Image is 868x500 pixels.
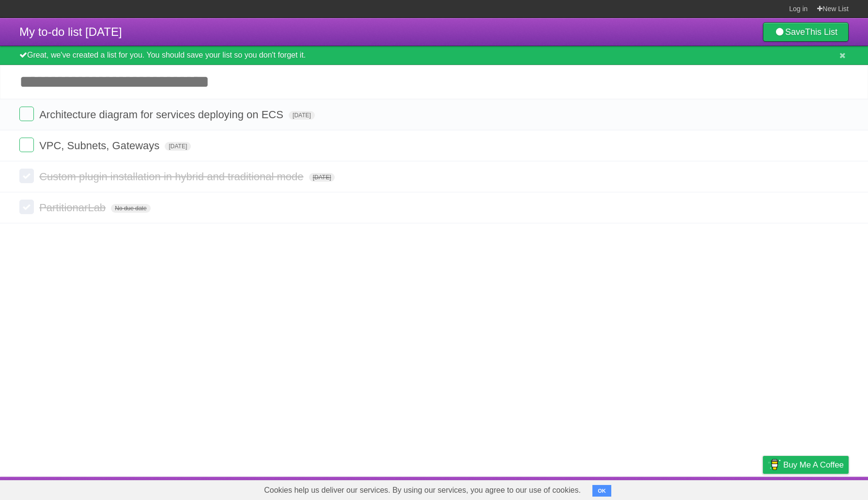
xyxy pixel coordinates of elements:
label: Done [19,200,34,214]
a: SaveThis List [763,22,849,42]
span: [DATE] [309,173,335,182]
a: Buy me a coffee [763,456,849,474]
label: Done [19,107,34,121]
span: PartitionarLab [39,202,108,214]
a: Terms [717,479,739,498]
span: Architecture diagram for services deploying on ECS [39,109,286,121]
b: This List [805,27,837,37]
span: VPC, Subnets, Gateways [39,140,162,152]
a: Developers [666,479,705,498]
label: Done [19,138,34,152]
span: [DATE] [165,142,191,151]
span: Custom plugin installation in hybrid and traditional mode [39,171,306,183]
span: My to-do list [DATE] [19,25,122,38]
label: Done [19,169,34,183]
span: [DATE] [289,111,315,120]
span: Buy me a coffee [783,456,844,473]
a: Suggest a feature [788,479,849,498]
span: No due date [111,204,150,213]
img: Buy me a coffee [768,456,781,473]
span: Cookies help us deliver our services. By using our services, you agree to our use of cookies. [254,481,590,500]
button: OK [592,485,611,497]
a: Privacy [750,479,775,498]
a: About [634,479,654,498]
